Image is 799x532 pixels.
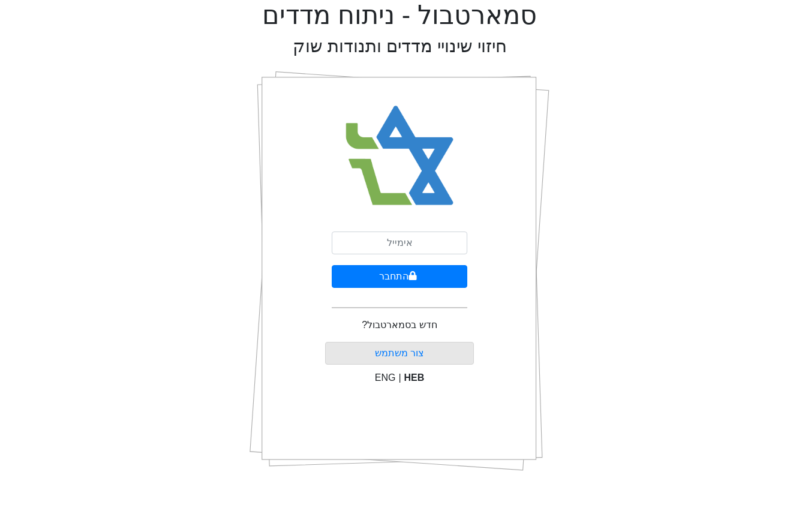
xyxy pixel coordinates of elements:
span: | [398,372,401,383]
img: Smart Bull [335,90,465,222]
button: צור משתמש [325,342,474,365]
button: התחבר [332,265,467,288]
span: ENG [375,372,396,383]
input: אימייל [332,232,467,254]
h2: חיזוי שינויי מדדים ותנודות שוק [293,36,507,57]
p: חדש בסמארטבול? [362,318,437,332]
a: צור משתמש [375,348,424,358]
span: HEB [404,372,425,383]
